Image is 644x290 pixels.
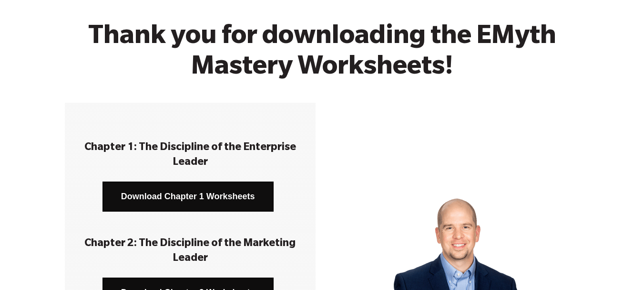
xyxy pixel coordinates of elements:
[62,24,582,85] h2: Thank you for downloading the EMyth Mastery Worksheets!
[596,244,644,290] iframe: Chat Widget
[79,141,301,171] h3: Chapter 1: The Discipline of the Enterprise Leader
[102,182,274,212] a: Download Chapter 1 Worksheets
[79,237,301,267] h3: Chapter 2: The Discipline of the Marketing Leader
